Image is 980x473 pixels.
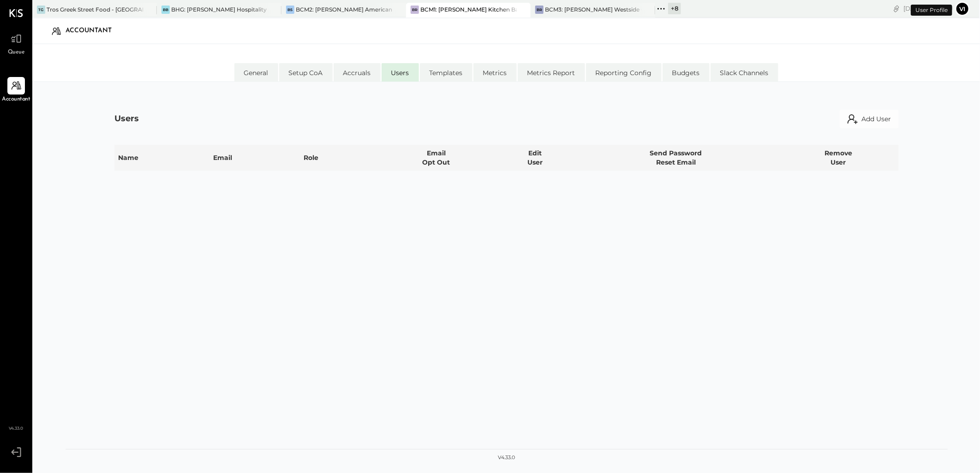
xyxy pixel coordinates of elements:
div: BCM2: [PERSON_NAME] American Cooking [296,6,392,13]
li: Templates [420,63,472,82]
div: BHG: [PERSON_NAME] Hospitality Group, LLC [171,6,268,13]
div: Tros Greek Street Food - [GEOGRAPHIC_DATA] [47,6,143,13]
div: BS [286,6,294,14]
th: Name [114,145,209,171]
th: Email Opt Out [376,145,496,171]
th: Remove User [778,145,899,171]
li: Accruals [334,63,381,82]
li: General [234,63,278,82]
li: Metrics Report [518,63,585,82]
li: Budgets [663,63,710,82]
div: BCM3: [PERSON_NAME] Westside Grill [545,6,641,13]
th: Role [300,145,376,171]
li: Setup CoA [279,63,333,82]
div: copy link [892,4,901,13]
a: Accountant [0,77,32,104]
div: BR [411,6,419,14]
div: User Profile [911,5,952,16]
div: Users [114,113,139,125]
div: v 4.33.0 [498,454,515,461]
div: BCM1: [PERSON_NAME] Kitchen Bar Market [420,6,517,13]
div: [DATE] [903,4,953,13]
th: Send Password Reset Email [574,145,778,171]
div: Accountant [66,24,121,38]
span: Queue [8,48,25,57]
div: TG [37,6,45,14]
li: Metrics [473,63,517,82]
li: Users [382,63,419,82]
a: Queue [0,30,32,57]
li: Reporting Config [586,63,662,82]
span: Accountant [2,95,30,104]
th: Edit User [496,145,574,171]
div: BR [535,6,544,14]
li: Slack Channels [711,63,778,82]
th: Email [209,145,300,171]
div: + 8 [668,3,681,14]
button: Add User [840,110,899,128]
div: BB [161,6,170,14]
button: Vi [955,1,970,16]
